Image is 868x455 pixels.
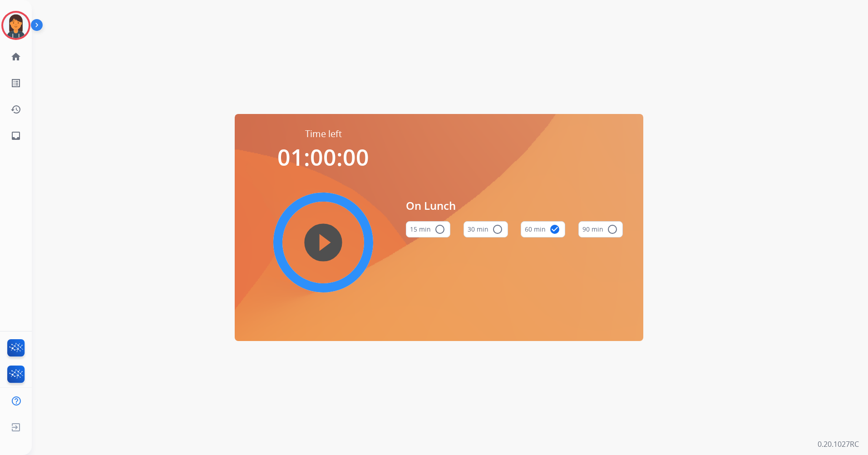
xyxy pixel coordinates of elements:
[3,13,29,38] img: avatar
[10,78,21,89] mat-icon: list_alt
[406,221,450,237] button: 15 min
[492,224,503,235] mat-icon: radio_button_unchecked
[464,221,508,237] button: 30 min
[10,130,21,141] mat-icon: inbox
[277,142,369,173] span: 01:00:00
[434,224,445,235] mat-icon: radio_button_unchecked
[549,224,560,235] mat-icon: check_circle
[406,198,623,214] span: On Lunch
[10,104,21,115] mat-icon: history
[318,237,329,248] mat-icon: play_circle_filled
[305,128,342,140] span: Time left
[10,51,21,62] mat-icon: home
[521,221,565,237] button: 60 min
[578,221,623,237] button: 90 min
[818,439,859,450] p: 0.20.1027RC
[607,224,618,235] mat-icon: radio_button_unchecked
